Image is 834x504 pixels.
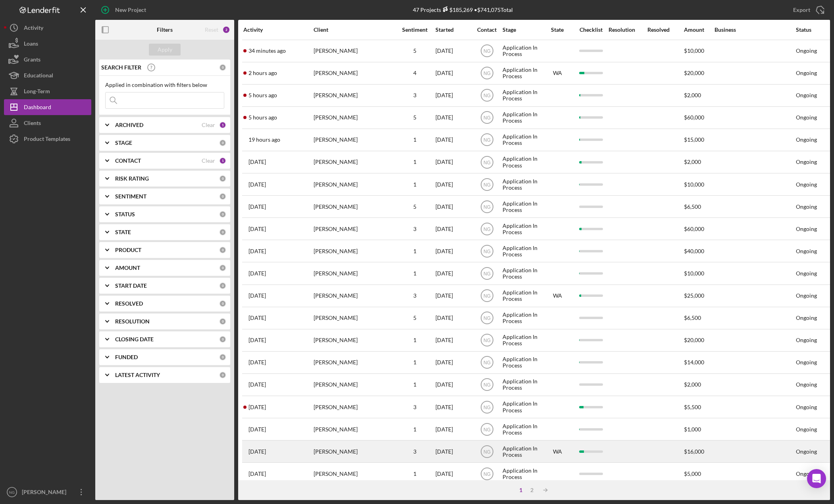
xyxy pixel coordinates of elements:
button: Dashboard [4,99,91,115]
div: Ongoing [796,292,817,299]
div: 3 [395,292,435,299]
button: Product Templates [4,131,91,147]
div: $185,269 [441,6,473,13]
span: $2,000 [684,158,701,165]
time: 2025-09-29 10:09 [248,359,266,365]
div: [DATE] [435,174,471,195]
span: $20,000 [684,337,704,343]
b: START DATE [115,283,147,289]
div: [DATE] [435,129,471,150]
div: Product Templates [24,131,70,149]
div: Contact [472,27,502,33]
div: Ongoing [796,270,817,277]
div: Application In Process [503,374,541,395]
text: NG [483,204,491,210]
div: Ongoing [796,448,817,455]
div: 0 [219,264,226,271]
button: Educational [4,67,91,83]
div: [PERSON_NAME] [314,152,393,173]
div: Stage [503,27,541,33]
div: Application In Process [503,152,541,173]
div: [DATE] [435,240,471,262]
div: Application In Process [503,129,541,150]
div: 2 [526,487,537,493]
b: PRODUCT [115,247,141,253]
time: 2025-10-03 21:01 [248,70,277,76]
div: [DATE] [435,441,471,462]
div: Grants [24,52,40,69]
div: 2 [222,26,230,34]
span: $20,000 [684,69,704,76]
b: RISK RATING [115,175,149,182]
div: Ongoing [796,248,817,254]
time: 2025-09-29 10:52 [248,337,266,343]
div: 0 [219,371,226,379]
div: [PERSON_NAME] [314,285,393,306]
div: Application In Process [503,40,541,62]
time: 2025-10-02 23:05 [248,159,266,165]
div: 1 [395,359,435,365]
div: Ongoing [796,114,817,121]
text: NG [483,160,491,165]
div: [DATE] [435,152,471,173]
b: RESOLVED [115,300,143,307]
div: WA [541,292,573,299]
div: Ongoing [796,315,817,321]
div: Ongoing [796,381,817,388]
div: WA [541,448,573,455]
text: NG [483,248,491,254]
button: NG[PERSON_NAME] [4,484,91,500]
div: Ongoing [796,181,817,188]
span: $15,000 [684,136,704,143]
div: Ongoing [796,204,817,210]
text: NG [483,182,491,187]
div: [PERSON_NAME] [314,374,393,395]
button: Long-Term [4,83,91,99]
b: ARCHIVED [115,122,143,128]
div: 3 [395,92,435,98]
div: Ongoing [796,70,817,76]
div: 0 [219,64,226,71]
div: Applied in combination with filters below [105,82,224,88]
div: [DATE] [435,396,471,417]
div: Ongoing [796,226,817,232]
span: $1,000 [684,426,701,433]
div: [PERSON_NAME] [314,174,393,195]
button: Apply [149,44,181,56]
div: 1 [395,337,435,343]
b: RESOLUTION [115,318,150,325]
time: 2025-10-02 19:24 [248,181,266,188]
button: Loans [4,36,91,52]
div: Application In Process [503,174,541,195]
div: [DATE] [435,419,471,440]
div: Activity [24,20,43,38]
div: Clients [24,115,41,133]
time: 2025-10-03 18:23 [248,114,277,121]
div: Application In Process [503,107,541,128]
div: [DATE] [435,308,471,329]
div: Dashboard [24,99,51,117]
div: Ongoing [796,359,817,365]
div: 0 [219,282,226,289]
time: 2025-09-27 02:18 [248,404,266,410]
span: $60,000 [684,225,704,232]
div: Ongoing [796,404,817,410]
div: State [541,27,573,33]
text: NG [483,449,491,454]
div: [DATE] [435,63,471,84]
div: Export [793,2,810,18]
div: 1 [395,181,435,188]
text: NG [483,293,491,299]
div: Status [796,27,834,33]
div: [DATE] [435,374,471,395]
span: $2,000 [684,381,701,388]
time: 2025-09-27 22:36 [248,381,266,388]
div: Application In Process [503,240,541,262]
div: Ongoing [796,92,817,98]
div: Ongoing [796,471,817,477]
b: FUNDED [115,354,138,360]
div: 1 [395,137,435,143]
text: NG [483,382,491,388]
div: [PERSON_NAME] [314,463,393,484]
